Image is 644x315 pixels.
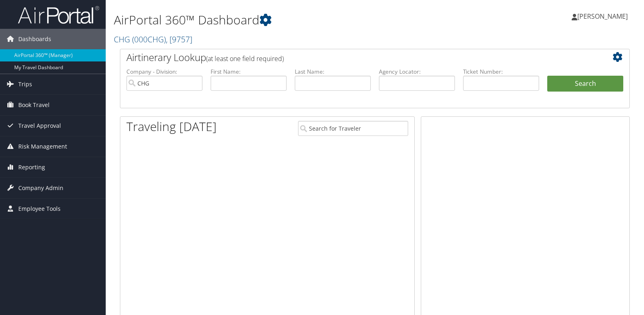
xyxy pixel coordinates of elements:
h2: Airtinerary Lookup [126,50,581,64]
h1: Traveling [DATE] [126,118,217,135]
span: Dashboards [18,29,51,49]
span: Risk Management [18,136,67,157]
span: ( 000CHG ) [132,34,166,45]
label: First Name: [211,68,287,76]
span: (at least one field required) [206,54,284,63]
span: Employee Tools [18,199,61,219]
img: airportal-logo.png [18,5,99,24]
h1: AirPortal 360™ Dashboard [114,11,462,28]
a: [PERSON_NAME] [572,4,636,28]
span: Trips [18,74,32,94]
span: , [ 9757 ] [166,34,192,45]
label: Company - Division: [126,68,202,76]
a: CHG [114,34,192,45]
label: Ticket Number: [463,68,539,76]
button: Search [547,76,623,92]
label: Agency Locator: [379,68,455,76]
label: Last Name: [295,68,371,76]
span: Book Travel [18,95,50,115]
span: Company Admin [18,178,63,198]
span: [PERSON_NAME] [577,12,628,21]
input: Search for Traveler [298,121,408,136]
span: Travel Approval [18,116,61,136]
span: Reporting [18,157,45,177]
